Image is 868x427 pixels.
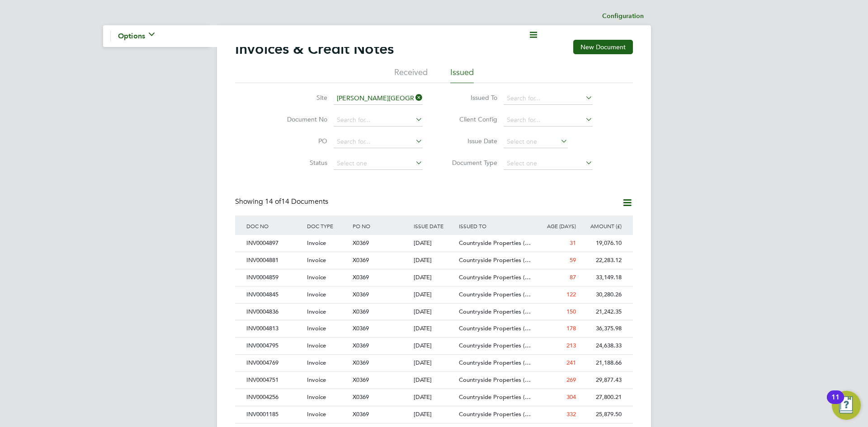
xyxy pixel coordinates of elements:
div: 21,188.66 [578,355,624,371]
button: Open Resource Center, 11 new notifications [832,391,861,420]
label: Issued To [445,94,497,102]
span: 269 [566,376,576,384]
label: Client Config [445,115,497,123]
label: Site [275,94,327,102]
span: Countryside Properties (… [459,342,531,349]
div: 11 [831,397,840,409]
span: X0369 [353,324,369,332]
div: DOC NO [244,216,305,236]
input: Search for... [504,114,593,127]
span: X0369 [353,256,369,264]
button: New Document [573,40,633,54]
div: AGE (DAYS) [533,216,578,236]
span: Invoice [307,393,326,401]
div: [DATE] [411,235,457,252]
div: 33,149.18 [578,269,624,286]
span: Invoice [307,359,326,366]
div: [DATE] [411,355,457,371]
div: 25,879.50 [578,406,624,423]
span: 150 [566,308,576,315]
li: Configuration [602,7,644,25]
div: INV0004256 [244,389,305,406]
span: Invoice [307,308,326,315]
span: Countryside Properties (… [459,256,531,264]
span: Invoice [307,324,326,332]
div: INV0004897 [244,235,305,252]
span: 332 [566,410,576,418]
div: 30,280.26 [578,286,624,303]
span: X0369 [353,308,369,315]
span: Invoice [307,256,326,264]
div: INV0004859 [244,269,305,286]
span: Invoice [307,273,326,281]
div: 36,375.98 [578,320,624,337]
span: X0369 [353,239,369,247]
span: Countryside Properties (… [459,393,531,401]
div: [DATE] [411,252,457,269]
span: 178 [566,324,576,332]
input: Search for... [334,92,423,105]
div: INV0004813 [244,320,305,337]
label: PO [275,137,327,145]
span: X0369 [353,376,369,384]
span: Countryside Properties (… [459,324,531,332]
div: Showing [235,197,330,206]
span: 14 of [265,197,281,206]
span: 14 Documents [265,197,328,206]
span: Invoice [307,410,326,418]
div: ISSUE DATE [411,216,457,236]
label: Status [275,159,327,167]
button: Options [118,31,155,42]
div: 29,877.43 [578,372,624,389]
div: INV0004881 [244,252,305,269]
div: INV0004795 [244,338,305,354]
div: ISSUED TO [457,216,533,236]
div: DOC TYPE [305,216,350,236]
span: 87 [570,273,576,281]
div: [DATE] [411,304,457,320]
div: 24,638.33 [578,338,624,354]
span: Countryside Properties (… [459,273,531,281]
span: Invoice [307,239,326,247]
div: [DATE] [411,389,457,406]
span: X0369 [353,393,369,401]
div: 22,283.12 [578,252,624,269]
div: [DATE] [411,269,457,286]
span: 304 [566,393,576,401]
input: Select one [504,136,568,148]
span: X0369 [353,291,369,298]
div: 21,242.35 [578,304,624,320]
span: Invoice [307,376,326,384]
span: Countryside Properties (… [459,308,531,315]
div: INV0004751 [244,372,305,389]
span: 122 [566,291,576,298]
span: X0369 [353,410,369,418]
span: 241 [566,359,576,366]
span: Invoice [307,291,326,298]
input: Search for... [334,136,423,148]
div: INV0004836 [244,304,305,320]
div: INV0004769 [244,355,305,371]
label: Issue Date [445,137,497,145]
div: INV0004845 [244,286,305,303]
span: 59 [570,256,576,264]
span: X0369 [353,342,369,349]
input: Select one [504,157,593,170]
li: Issued [450,67,474,83]
div: [DATE] [411,372,457,389]
div: 19,076.10 [578,235,624,252]
span: X0369 [353,359,369,366]
input: Select one [334,157,423,170]
div: AMOUNT (£) [578,216,624,236]
span: Countryside Properties (… [459,359,531,366]
span: Invoice [307,342,326,349]
span: X0369 [353,273,369,281]
div: [DATE] [411,286,457,303]
input: Search for... [334,114,423,127]
label: Document No [275,115,327,123]
span: Countryside Properties (… [459,410,531,418]
div: PO NO [350,216,411,236]
nav: Main navigation [103,25,210,47]
span: 31 [570,239,576,247]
